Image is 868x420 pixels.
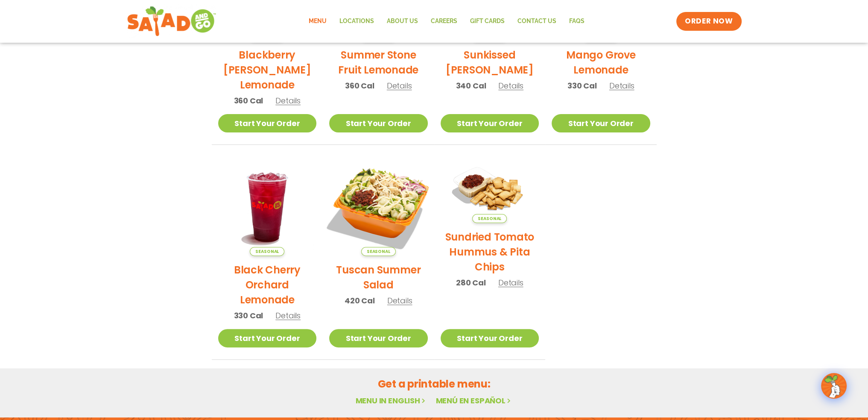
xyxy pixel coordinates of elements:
[218,47,317,92] h2: Blackberry [PERSON_NAME] Lemonade
[498,277,523,288] span: Details
[345,80,374,91] span: 360 Cal
[329,262,428,292] h2: Tuscan Summer Salad
[441,158,539,223] img: Product photo for Sundried Tomato Hummus & Pita Chips
[355,395,427,406] a: Menu in English
[345,295,375,306] span: 420 Cal
[218,262,317,307] h2: Black Cherry Orchard Lemonade
[127,4,217,38] img: new-SAG-logo-768×292
[218,114,317,132] a: Start Your Order
[464,12,511,31] a: GIFT CARDS
[250,247,284,256] span: Seasonal
[218,158,317,256] img: Product photo for Black Cherry Orchard Lemonade
[329,47,428,77] h2: Summer Stone Fruit Lemonade
[609,80,634,91] span: Details
[456,80,486,91] span: 340 Cal
[275,310,301,321] span: Details
[321,149,436,264] img: Product photo for Tuscan Summer Salad
[456,277,486,288] span: 280 Cal
[302,12,333,31] a: Menu
[424,12,464,31] a: Careers
[329,329,428,347] a: Start Your Order
[380,12,424,31] a: About Us
[472,214,507,223] span: Seasonal
[685,16,733,26] span: ORDER NOW
[218,329,317,347] a: Start Your Order
[329,114,428,132] a: Start Your Order
[441,229,539,274] h2: Sundried Tomato Hummus & Pita Chips
[234,95,263,106] span: 360 Cal
[567,80,597,91] span: 330 Cal
[441,329,539,347] a: Start Your Order
[498,80,523,91] span: Details
[212,376,657,391] h2: Get a printable menu:
[234,310,263,321] span: 330 Cal
[387,80,412,91] span: Details
[361,247,396,256] span: Seasonal
[302,12,591,31] nav: Menu
[676,12,741,31] a: ORDER NOW
[441,114,539,132] a: Start Your Order
[275,95,301,106] span: Details
[435,395,512,406] a: Menú en español
[552,47,650,77] h2: Mango Grove Lemonade
[552,114,650,132] a: Start Your Order
[441,47,539,77] h2: Sunkissed [PERSON_NAME]
[511,12,563,31] a: Contact Us
[563,12,591,31] a: FAQs
[333,12,380,31] a: Locations
[387,295,412,306] span: Details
